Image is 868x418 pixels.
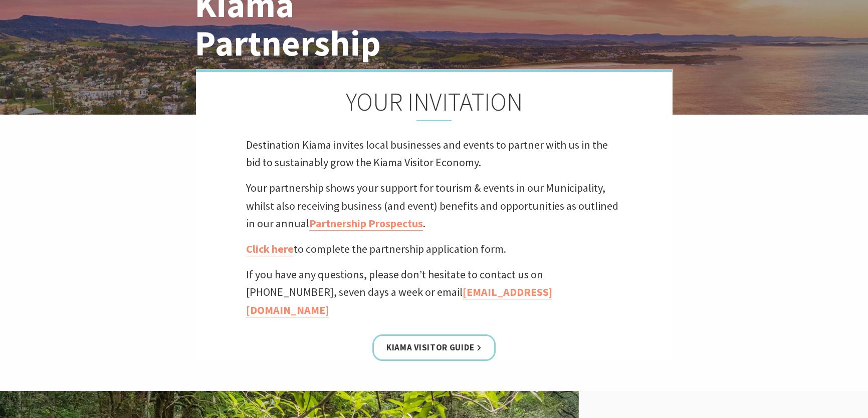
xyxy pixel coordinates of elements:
[246,242,294,256] a: Click here
[246,87,622,121] h2: YOUR INVITATION
[372,334,496,361] a: Kiama Visitor Guide
[309,216,423,231] a: Partnership Prospectus
[246,266,622,319] p: If you have any questions, please don’t hesitate to contact us on [PHONE_NUMBER], seven days a we...
[246,179,622,232] p: Your partnership shows your support for tourism & events in our Municipality, whilst also receivi...
[246,240,622,258] p: to complete the partnership application form.
[246,285,552,317] a: [EMAIL_ADDRESS][DOMAIN_NAME]
[246,136,622,171] p: Destination Kiama invites local businesses and events to partner with us in the bid to sustainabl...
